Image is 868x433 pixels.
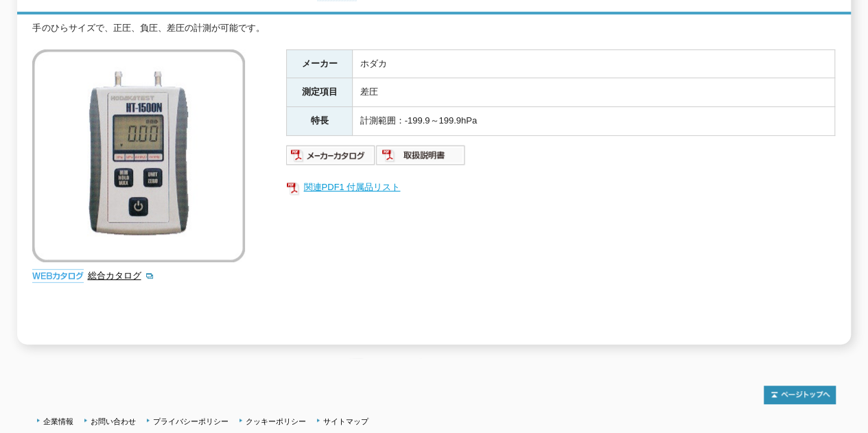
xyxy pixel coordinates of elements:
[246,417,306,425] a: クッキーポリシー
[376,144,466,166] img: 取扱説明書
[287,78,353,107] th: 測定項目
[353,78,835,107] td: 差圧
[353,107,835,136] td: 計測範囲：-199.9～199.9hPa
[286,153,376,163] a: メーカーカタログ
[32,269,84,283] img: webカタログ
[323,417,368,425] a: サイトマップ
[287,49,353,78] th: メーカー
[87,270,154,281] a: 総合カタログ
[376,153,466,163] a: 取扱説明書
[32,21,835,36] div: 手のひらサイズで、正圧、負圧、差圧の計測が可能です。
[32,49,245,262] img: デジタルマノメータ HT-1500NM
[353,49,835,78] td: ホダカ
[153,417,228,425] a: プライバシーポリシー
[287,107,353,136] th: 特長
[91,417,136,425] a: お問い合わせ
[286,144,376,166] img: メーカーカタログ
[43,417,73,425] a: 企業情報
[764,386,836,404] img: トップページへ
[286,178,835,196] a: 関連PDF1 付属品リスト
